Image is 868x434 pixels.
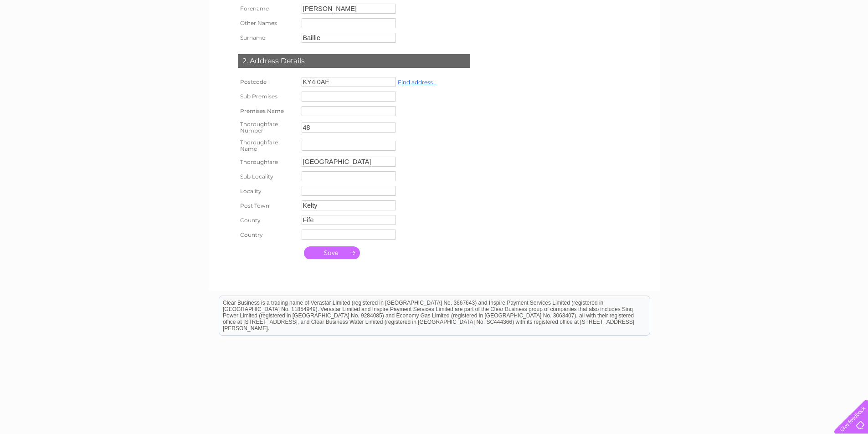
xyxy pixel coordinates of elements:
[236,227,299,242] th: Country
[236,169,299,184] th: Sub Locality
[236,213,299,227] th: County
[238,54,470,68] div: 2. Address Details
[31,24,77,51] img: logo.png
[236,89,299,104] th: Sub Premises
[236,104,299,118] th: Premises Name
[236,75,299,89] th: Postcode
[730,39,750,46] a: Energy
[236,31,299,45] th: Surname
[236,137,299,155] th: Thoroughfare Name
[756,39,783,46] a: Telecoms
[219,5,650,44] div: Clear Business is a trading name of Verastar Limited (registered in [GEOGRAPHIC_DATA] No. 3667643...
[236,184,299,198] th: Locality
[236,16,299,31] th: Other Names
[398,79,437,86] a: Find address...
[708,39,725,46] a: Water
[304,246,360,259] input: Submit
[807,39,830,46] a: Contact
[236,154,299,169] th: Thoroughfare
[789,39,802,46] a: Blog
[236,1,299,16] th: Forename
[236,198,299,213] th: Post Town
[236,118,299,137] th: Thoroughfare Number
[838,39,859,46] a: Log out
[696,5,759,16] a: 0333 014 3131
